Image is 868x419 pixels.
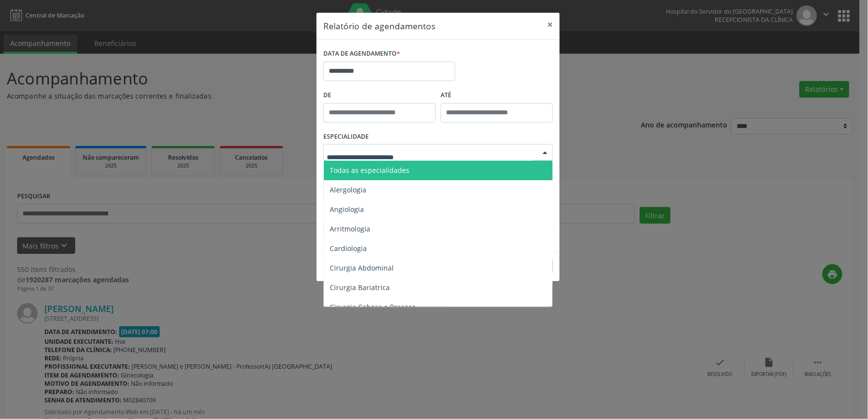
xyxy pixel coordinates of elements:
span: Cardiologia [330,244,367,253]
label: ATÉ [441,88,553,103]
h5: Relatório de agendamentos [323,20,435,32]
span: Cirurgia Abdominal [330,263,394,272]
label: DATA DE AGENDAMENTO [323,46,400,62]
span: Todas as especialidades [330,166,409,175]
span: Arritmologia [330,224,370,233]
label: ESPECIALIDADE [323,129,369,145]
span: Angiologia [330,205,364,214]
span: Alergologia [330,185,366,194]
span: Cirurgia Bariatrica [330,283,390,292]
span: Cirurgia Cabeça e Pescoço [330,302,416,312]
button: Close [540,13,560,37]
label: De [323,88,436,103]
